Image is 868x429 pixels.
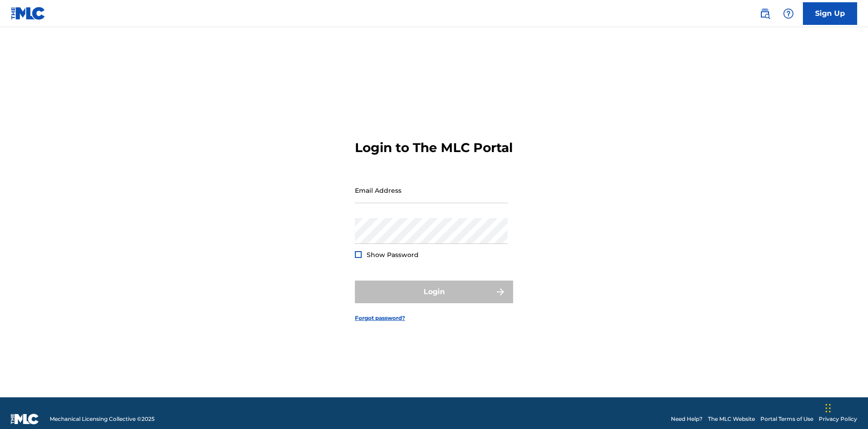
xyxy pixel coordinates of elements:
[779,5,797,23] div: Help
[11,7,46,20] img: MLC Logo
[50,415,155,423] span: Mechanical Licensing Collective © 2025
[355,314,405,322] a: Forgot password?
[759,8,770,19] img: search
[803,2,857,25] a: Sign Up
[671,415,703,423] a: Need Help?
[11,414,39,424] img: logo
[783,8,794,19] img: help
[355,140,513,156] h3: Login to The MLC Portal
[708,415,755,423] a: The MLC Website
[367,251,419,259] span: Show Password
[823,386,868,429] iframe: Chat Widget
[819,415,857,423] a: Privacy Policy
[826,395,831,422] div: Drag
[756,5,774,23] a: Public Search
[760,415,813,423] a: Portal Terms of Use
